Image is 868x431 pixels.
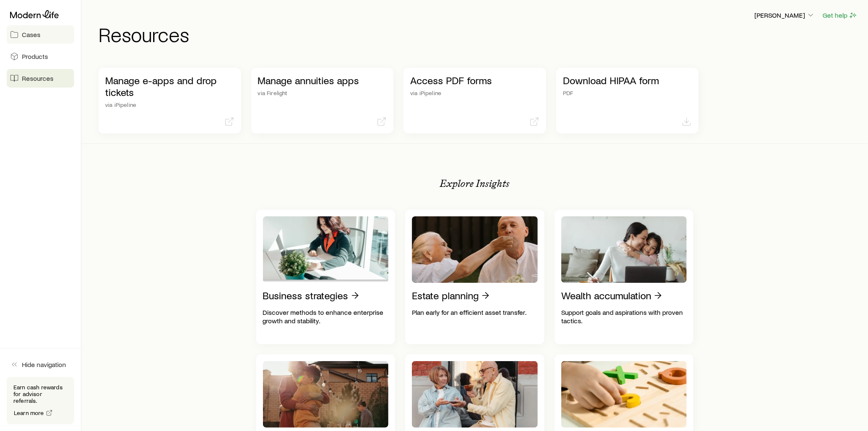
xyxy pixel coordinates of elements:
p: Estate planning [412,290,479,301]
p: PDF [563,90,692,96]
p: Access PDF forms [410,74,539,86]
h1: Resources [98,24,858,44]
p: Manage annuities apps [258,74,387,86]
img: Wealth accumulation [561,216,687,283]
p: Discover methods to enhance enterprise growth and stability. [263,308,389,325]
span: Hide navigation [22,360,66,369]
p: [PERSON_NAME] [754,11,815,19]
p: Support goals and aspirations with proven tactics. [561,308,687,325]
button: [PERSON_NAME] [754,11,815,21]
p: Manage e-apps and drop tickets [105,74,234,98]
span: Products [22,52,48,61]
button: Hide navigation [7,355,74,374]
img: Business strategies [263,216,389,283]
a: Resources [7,69,74,88]
p: via iPipeline [105,101,234,108]
img: Retirement [263,361,389,428]
span: Resources [22,74,53,82]
a: Estate planningPlan early for an efficient asset transfer. [405,210,544,344]
span: Learn more [14,410,44,416]
p: Business strategies [263,290,348,301]
p: Plan early for an efficient asset transfer. [412,308,538,317]
a: Cases [7,25,74,44]
img: Charitable giving [412,361,538,428]
img: Estate planning [412,216,538,283]
button: Get help [822,11,858,20]
a: Download HIPAA formPDF [556,68,699,133]
a: Wealth accumulationSupport goals and aspirations with proven tactics. [555,210,694,344]
a: Products [7,47,74,66]
img: Product guides [561,361,687,428]
p: Download HIPAA form [563,74,692,86]
div: Earn cash rewards for advisor referrals.Learn more [7,377,74,424]
p: via Firelight [258,90,387,96]
p: Wealth accumulation [561,290,651,301]
p: Explore Insights [440,178,510,189]
p: via iPipeline [410,90,539,96]
p: Earn cash rewards for advisor referrals. [13,384,67,404]
span: Cases [22,30,40,39]
a: Business strategiesDiscover methods to enhance enterprise growth and stability. [256,210,396,344]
